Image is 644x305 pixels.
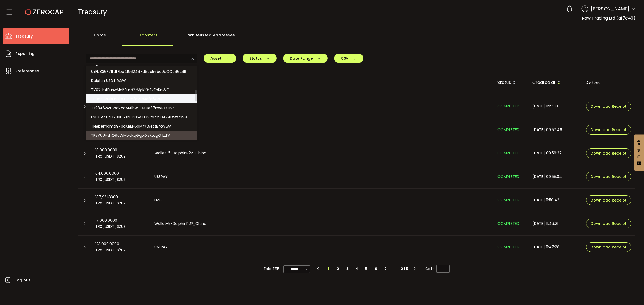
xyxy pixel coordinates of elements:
[91,105,174,111] span: TJ9346wvHWdZccM4ihwGDeUe37mvPXsHVr
[249,57,270,60] span: Status
[210,57,229,60] span: Asset
[591,175,627,178] span: Download Receipt
[636,140,641,158] span: Feedback
[528,103,582,109] div: [DATE] 11:19:30
[150,78,493,87] div: Destination
[352,265,362,273] li: 4
[15,32,33,40] span: Treasury
[493,78,528,87] div: Status
[91,114,187,120] span: 0xF76fc643730053b8D05e18792af290424D5fC999
[15,50,35,58] span: Reporting
[425,265,450,273] span: Go to
[122,30,173,46] div: Transfers
[15,67,39,75] span: Preferences
[591,198,627,202] span: Download Receipt
[91,133,170,138] span: TR3Y6UHshQ9oWMwJKqGgprX3kLugQ1LzfV
[381,265,390,273] li: 7
[591,245,627,249] span: Download Receipt
[586,219,631,228] button: Download Receipt
[528,150,582,156] div: [DATE] 09:56:22
[586,148,631,158] button: Download Receipt
[591,222,627,225] span: Download Receipt
[400,265,409,273] li: 245
[264,265,279,273] span: Total 1715
[150,244,493,250] div: USEPAY
[497,197,519,203] span: COMPLETED
[582,15,635,21] span: Raw Trading Ltd (af7c49)
[91,241,150,253] div: 123,000.0000 TRX_USDT_S2UZ
[528,127,582,133] div: [DATE] 09:57:46
[528,197,582,203] div: [DATE] 11:50:42
[91,217,150,230] div: 17,000.0000 TRX_USDT_S2UZ
[333,265,343,273] li: 2
[528,174,582,180] div: [DATE] 09:55:04
[15,276,30,284] span: Log out
[586,102,631,111] button: Download Receipt
[586,172,631,181] button: Download Receipt
[91,96,164,102] span: TPHatTVtJkFnJHpTJstnfoVkaJofq6GrSH
[78,30,122,46] div: Home
[591,105,627,108] span: Download Receipt
[150,197,493,203] div: FMS
[334,54,363,63] button: CSV
[617,279,644,305] iframe: Chat Widget
[243,54,277,63] button: Status
[362,265,371,273] li: 5
[591,128,627,132] span: Download Receipt
[91,124,171,129] span: TN8bemamt19PbaXBEN6oMfYL5etzBfxWwV
[290,57,321,60] span: Date Range
[150,221,493,227] div: Wallet-5-DolphinP2P_China
[497,174,519,179] span: COMPLETED
[343,265,352,273] li: 3
[91,78,126,83] span: Dolphin USDT ROW
[150,103,493,109] div: Payment_Asia_-_IDR_
[634,134,644,171] button: Feedback - Show survey
[324,265,333,273] li: 1
[497,221,519,226] span: COMPLETED
[91,194,150,206] div: 187,931.8300 TRX_USDT_S2UZ
[371,265,381,273] li: 6
[497,103,519,109] span: COMPLETED
[528,221,582,227] div: [DATE] 11:49:21
[78,7,107,17] span: Treasury
[528,244,582,250] div: [DATE] 11:47:28
[586,195,631,205] button: Download Receipt
[150,174,493,180] div: USEPAY
[91,69,186,74] span: 0xFb836F71fdfFbe41962467d6cc56be0bCCe6626B
[341,57,357,60] span: CSV
[91,87,169,92] span: TYX7Lb4PuswMo5Eusd7rMgk19sEvFcKnWC
[173,30,250,46] div: Whitelisted Addresses
[528,78,582,87] div: Created at
[150,150,493,156] div: Wallet-5-DolphinP2P_China
[283,54,328,63] button: Date Range
[591,151,627,155] span: Download Receipt
[582,80,635,86] div: Action
[91,147,150,159] div: 10,000.0000 TRX_USDT_S2UZ
[150,127,493,133] div: FMS
[497,150,519,156] span: COMPLETED
[497,244,519,250] span: COMPLETED
[204,54,236,63] button: Asset
[497,127,519,132] span: COMPLETED
[91,170,150,183] div: 64,000.0000 TRX_USDT_S2UZ
[586,242,631,252] button: Download Receipt
[591,5,630,12] span: [PERSON_NAME]
[586,125,631,135] button: Download Receipt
